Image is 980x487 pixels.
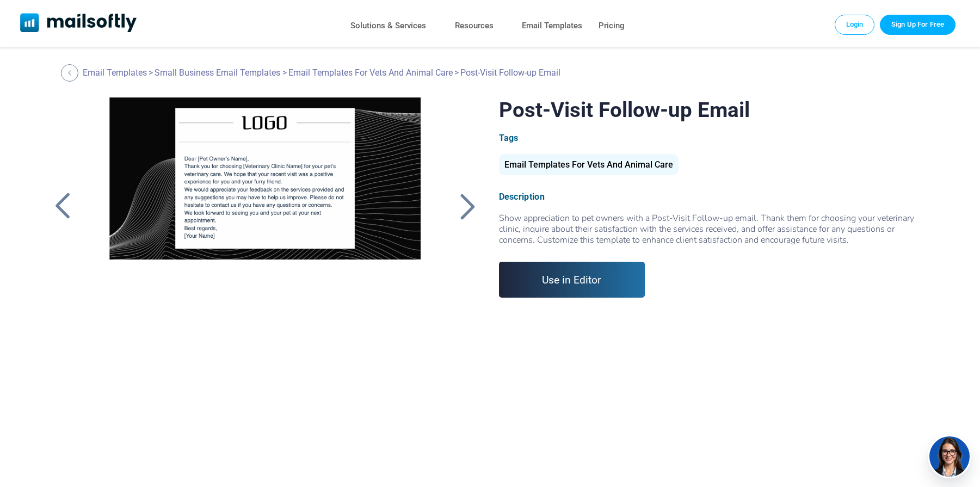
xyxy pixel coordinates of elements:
a: Email Templates [522,18,582,34]
a: Email Templates For Vets And Animal Care [288,67,453,78]
div: Email Templates For Vets And Animal Care [499,154,679,175]
a: Post-Visit Follow-up Email [92,97,438,369]
a: Back [49,192,76,220]
a: Back [61,64,81,82]
a: Solutions & Services [350,18,426,34]
h1: Post-Visit Follow-up Email [499,97,931,122]
a: Pricing [599,18,625,34]
div: Show appreciation to pet owners with a Post-Visit Follow-up email. Thank them for choosing your v... [499,213,931,245]
a: Mailsoftly [20,13,137,34]
a: Use in Editor [499,262,645,298]
a: Email Templates For Vets And Animal Care [499,164,679,169]
a: Login [835,15,875,34]
a: Small Business Email Templates [155,67,280,78]
div: Tags [499,133,931,143]
a: Trial [880,15,956,34]
a: Back [454,192,481,220]
a: Email Templates [83,67,147,78]
a: Resources [455,18,494,34]
div: Description [499,192,931,202]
